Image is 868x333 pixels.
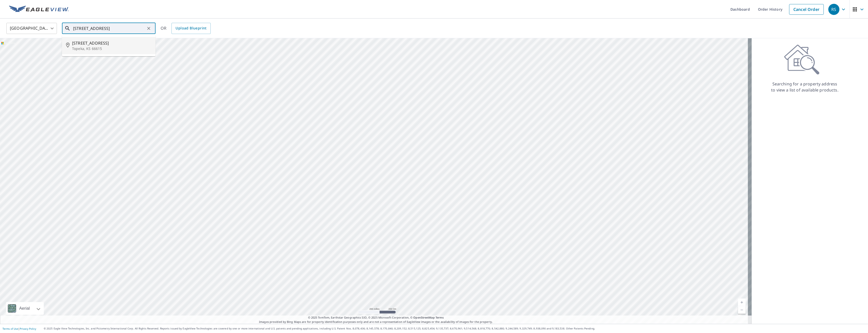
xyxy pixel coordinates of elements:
[18,302,31,315] div: Aerial
[6,302,44,315] div: Aerial
[73,21,145,35] input: Search by address or latitude-longitude
[171,23,210,34] a: Upload Blueprint
[738,299,746,306] a: Current Level 5, Zoom In
[771,81,839,93] p: Searching for a property address to view a list of available products.
[44,327,865,330] p: © 2025 Eagle View Technologies, Inc. and Pictometry International Corp. All Rights Reserved. Repo...
[738,306,746,314] a: Current Level 5, Zoom Out
[161,23,211,34] div: OR
[828,4,839,15] div: RS
[436,316,444,319] a: Terms
[413,316,435,319] a: OpenStreetMap
[176,25,206,31] span: Upload Blueprint
[789,4,824,15] a: Cancel Order
[20,327,36,330] a: Privacy Policy
[3,327,36,330] p: |
[308,316,444,320] span: © 2025 TomTom, Earthstar Geographics SIO, © 2025 Microsoft Corporation, ©
[9,6,69,13] img: EV Logo
[3,327,18,330] a: Terms of Use
[6,21,57,35] div: [GEOGRAPHIC_DATA]
[72,46,151,51] p: Topeka, KS 66615
[72,40,151,46] span: [STREET_ADDRESS]
[145,25,152,32] button: Clear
